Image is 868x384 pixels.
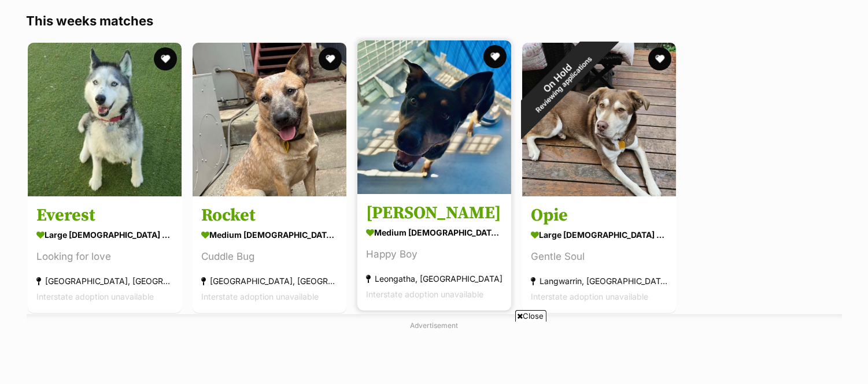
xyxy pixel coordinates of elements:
button: favourite [648,47,671,70]
a: On HoldReviewing applications [522,187,676,199]
span: Close [515,310,546,322]
div: [GEOGRAPHIC_DATA], [GEOGRAPHIC_DATA] [36,273,173,289]
h3: Rocket [201,204,338,226]
h3: Everest [36,204,173,226]
h3: This weeks matches [27,13,842,29]
div: Cuddle Bug [201,249,338,264]
div: Leongatha, [GEOGRAPHIC_DATA] [366,271,503,286]
a: Opie large [DEMOGRAPHIC_DATA] Dog Gentle Soul Langwarrin, [GEOGRAPHIC_DATA] Interstate adoption u... [522,196,676,313]
div: [GEOGRAPHIC_DATA], [GEOGRAPHIC_DATA] [201,273,338,289]
img: Everest [28,43,182,196]
div: Gentle Soul [531,249,667,264]
button: favourite [319,47,342,70]
div: Happy Boy [366,247,503,262]
div: Looking for love [36,249,173,264]
img: Rex [357,40,511,194]
iframe: Advertisement [154,326,715,378]
div: On Hold [496,17,624,144]
a: Everest large [DEMOGRAPHIC_DATA] Dog Looking for love [GEOGRAPHIC_DATA], [GEOGRAPHIC_DATA] Inters... [28,196,182,313]
div: medium [DEMOGRAPHIC_DATA] Dog [366,224,503,241]
button: favourite [154,47,177,70]
img: Opie [522,43,676,196]
div: medium [DEMOGRAPHIC_DATA] Dog [201,226,338,243]
div: large [DEMOGRAPHIC_DATA] Dog [531,226,667,243]
div: large [DEMOGRAPHIC_DATA] Dog [36,226,173,243]
h3: [PERSON_NAME] [366,202,503,224]
div: Langwarrin, [GEOGRAPHIC_DATA] [531,273,667,289]
a: [PERSON_NAME] medium [DEMOGRAPHIC_DATA] Dog Happy Boy Leongatha, [GEOGRAPHIC_DATA] Interstate ado... [357,193,511,311]
span: Interstate adoption unavailable [201,292,319,301]
span: Interstate adoption unavailable [531,292,648,301]
h3: Opie [531,204,667,226]
span: Interstate adoption unavailable [366,289,483,299]
span: Interstate adoption unavailable [36,292,154,301]
button: favourite [483,45,507,68]
a: Rocket medium [DEMOGRAPHIC_DATA] Dog Cuddle Bug [GEOGRAPHIC_DATA], [GEOGRAPHIC_DATA] Interstate a... [193,196,346,313]
img: Rocket [193,43,346,196]
span: Reviewing applications [534,55,593,114]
